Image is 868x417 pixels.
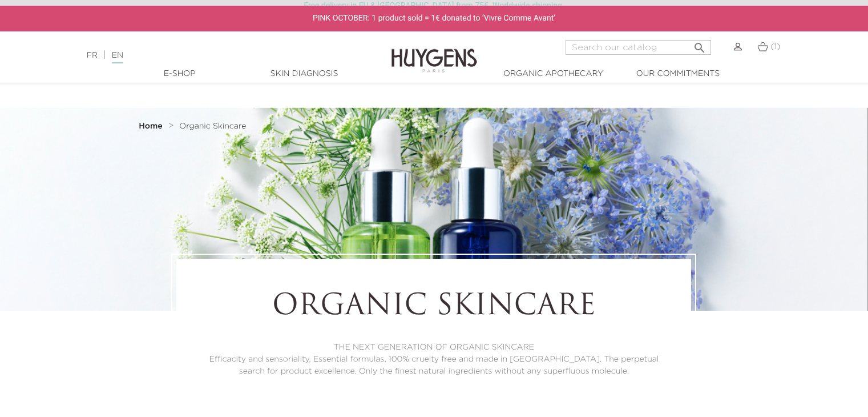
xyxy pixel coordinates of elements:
[621,68,735,80] a: Our commitments
[112,51,123,63] a: EN
[247,68,361,80] a: Skin Diagnosis
[496,68,611,80] a: Organic Apothecary
[179,122,246,130] span: Organic Skincare
[139,122,163,130] strong: Home
[693,38,706,51] i: 
[757,42,781,51] a: (1)
[208,354,660,378] p: Efficacity and sensoriality. Essential formulas, 100% cruelty free and made in [GEOGRAPHIC_DATA]....
[208,290,660,324] h1: Organic Skincare
[689,37,710,52] button: 
[208,342,660,354] p: THE NEXT GENERATION OF ORGANIC SKINCARE
[391,30,477,74] img: Huygens
[770,43,780,51] span: (1)
[139,122,165,131] a: Home
[87,51,98,59] a: FR
[179,122,246,131] a: Organic Skincare
[123,68,237,80] a: E-Shop
[81,49,353,62] div: |
[566,40,711,55] input: Search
